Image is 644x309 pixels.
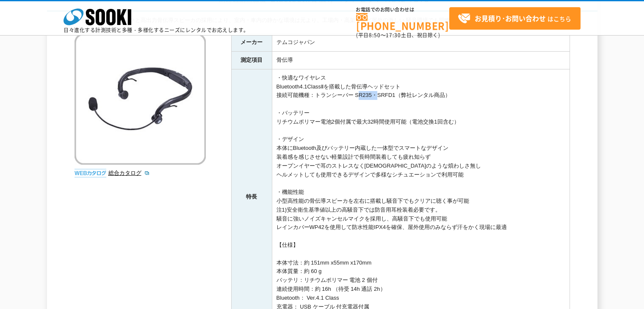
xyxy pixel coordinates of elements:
a: [PHONE_NUMBER] [356,13,449,30]
span: 17:30 [386,31,401,39]
th: 測定項目 [231,51,272,69]
span: 8:50 [369,31,381,39]
td: 骨伝導 [272,51,569,69]
a: 総合カタログ [108,170,150,176]
td: テムコジャパン [272,34,569,52]
img: webカタログ [75,169,106,177]
span: (平日 ～ 土日、祝日除く) [356,31,440,39]
p: 日々進化する計測技術と多種・多様化するニーズにレンタルでお応えします。 [64,28,249,33]
a: お見積り･お問い合わせはこちら [449,7,580,30]
th: メーカー [231,34,272,52]
span: お電話でのお問い合わせは [356,7,449,12]
strong: お見積り･お問い合わせ [475,13,546,23]
span: はこちら [458,12,571,25]
img: Bluetooth骨伝導ヘッドセット HG42-TBTS [75,33,206,165]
